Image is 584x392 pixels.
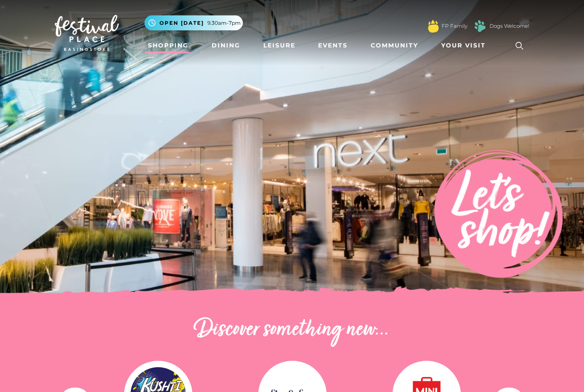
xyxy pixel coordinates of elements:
[55,15,119,51] img: Festival Place Logo
[208,38,244,53] a: Dining
[441,41,486,50] span: Your Visit
[260,38,299,53] a: Leisure
[207,19,241,27] span: 9.30am-7pm
[145,38,192,53] a: Shopping
[145,15,243,30] button: Open [DATE] 9.30am-7pm
[315,38,351,53] a: Events
[159,19,204,27] span: Open [DATE]
[442,22,467,30] a: FP Family
[490,22,529,30] a: Dogs Welcome!
[438,38,493,53] a: Your Visit
[55,316,529,344] h2: Discover something new...
[367,38,422,53] a: Community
